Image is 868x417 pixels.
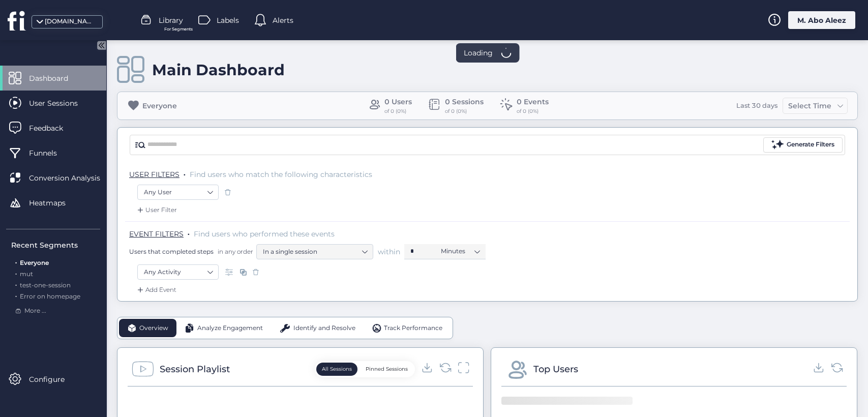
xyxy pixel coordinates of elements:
[15,268,17,278] span: .
[533,362,578,376] div: Top Users
[216,247,253,256] span: in any order
[29,123,78,134] span: Feedback
[29,147,72,159] span: Funnels
[152,61,285,79] div: Main Dashboard
[188,227,190,237] span: .
[29,98,93,109] span: User Sessions
[129,229,184,239] span: EVENT FILTERS
[360,363,413,376] button: Pinned Sessions
[788,11,855,29] div: M. Abo Aleez
[159,15,183,26] span: Library
[293,323,355,333] span: Identify and Resolve
[144,264,212,280] nz-select-item: Any Activity
[11,240,100,251] div: Recent Segments
[441,244,480,259] nz-select-item: Minutes
[316,363,357,376] button: All Sessions
[15,279,17,289] span: .
[787,140,834,150] div: Generate Filters
[15,290,17,300] span: .
[135,205,177,215] div: User Filter
[129,247,214,256] span: Users that completed steps
[20,270,33,278] span: mut
[20,259,49,266] span: Everyone
[20,281,71,289] span: test-one-session
[45,17,96,26] div: [DOMAIN_NAME]
[129,170,179,179] span: USER FILTERS
[190,170,372,179] span: Find users who match the following characteristics
[135,285,176,295] div: Add Event
[217,15,239,26] span: Labels
[29,73,83,84] span: Dashboard
[24,306,46,316] span: More ...
[194,229,335,239] span: Find users who performed these events
[29,172,115,184] span: Conversion Analysis
[384,323,442,333] span: Track Performance
[164,26,193,33] span: For Segments
[29,374,80,385] span: Configure
[144,185,212,200] nz-select-item: Any User
[378,247,400,257] span: within
[763,137,843,153] button: Generate Filters
[464,47,493,58] span: Loading
[197,323,263,333] span: Analyze Engagement
[139,323,168,333] span: Overview
[273,15,293,26] span: Alerts
[15,257,17,266] span: .
[20,292,80,300] span: Error on homepage
[263,244,367,259] nz-select-item: In a single session
[29,197,81,208] span: Heatmaps
[160,362,230,376] div: Session Playlist
[184,168,186,178] span: .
